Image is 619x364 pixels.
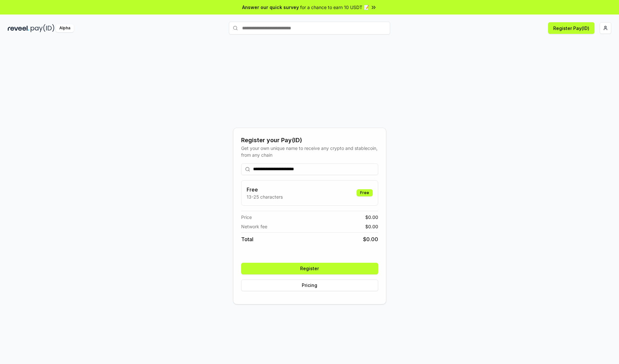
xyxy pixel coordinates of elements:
[241,145,378,158] div: Get your own unique name to receive any crypto and stablecoin, from any chain
[241,263,378,274] button: Register
[241,136,378,145] div: Register your Pay(ID)
[241,223,267,230] span: Network fee
[242,4,299,11] span: Answer our quick survey
[365,223,378,230] span: $ 0.00
[31,24,54,32] img: pay_id
[247,193,283,200] p: 13-25 characters
[365,214,378,221] span: $ 0.00
[357,189,373,196] div: Free
[247,186,283,193] h3: Free
[363,235,378,243] span: $ 0.00
[241,235,253,243] span: Total
[300,4,369,11] span: for a chance to earn 10 USDT 📝
[548,22,594,34] button: Register Pay(ID)
[8,24,29,32] img: reveel_dark
[241,214,252,221] span: Price
[56,24,74,32] div: Alpha
[241,280,378,291] button: Pricing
